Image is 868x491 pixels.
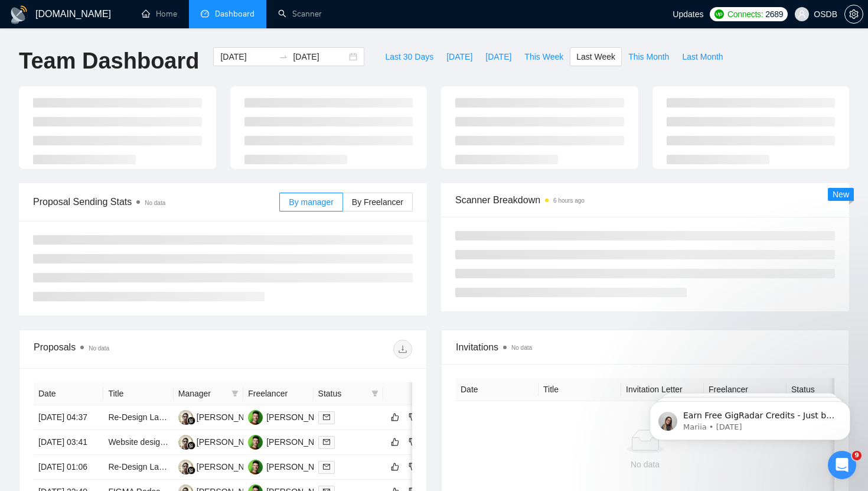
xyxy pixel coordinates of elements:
[409,462,417,472] span: dislike
[682,50,723,63] span: Last Month
[318,387,367,400] span: Status
[485,50,511,63] span: [DATE]
[248,460,263,474] img: BH
[174,382,243,405] th: Manager
[34,430,103,455] td: [DATE] 03:41
[323,463,330,470] span: mail
[828,451,856,479] iframe: Intercom live chat
[409,412,417,422] span: dislike
[266,460,334,473] div: [PERSON_NAME]
[553,197,585,204] time: 6 hours ago
[248,435,263,450] img: BH
[479,47,518,66] button: [DATE]
[844,9,863,19] a: setting
[89,345,109,352] span: No data
[34,405,103,430] td: [DATE] 04:37
[178,461,265,471] a: MI[PERSON_NAME]
[197,435,265,448] div: [PERSON_NAME]
[576,50,615,63] span: Last Week
[103,382,173,405] th: Title
[446,50,472,63] span: [DATE]
[673,9,703,19] span: Updates
[323,438,330,446] span: mail
[178,435,193,450] img: MI
[289,197,333,207] span: By manager
[798,10,806,18] span: user
[455,193,835,207] span: Scanner Breakdown
[248,410,263,425] img: BH
[279,52,288,61] span: to
[108,412,306,422] a: Re-Design Landing page (Strong animation expertise)
[852,451,862,460] span: 9
[145,200,165,206] span: No data
[456,340,834,355] span: Invitations
[266,411,334,424] div: [PERSON_NAME]
[178,387,227,400] span: Manager
[266,435,334,448] div: [PERSON_NAME]
[108,437,172,447] a: Website designer
[369,385,381,402] span: filter
[727,8,763,21] span: Connects:
[391,412,399,422] span: like
[215,9,254,19] span: Dashboard
[632,376,868,459] iframe: Intercom notifications message
[248,461,334,471] a: BH[PERSON_NAME]
[406,460,420,474] button: dislike
[371,390,378,397] span: filter
[378,47,440,66] button: Last 30 Days
[676,47,729,66] button: Last Month
[248,437,334,446] a: BH[PERSON_NAME]
[9,5,28,24] img: logo
[391,462,399,472] span: like
[570,47,622,66] button: Last Week
[323,414,330,421] span: mail
[465,458,825,471] div: No data
[518,47,570,66] button: This Week
[178,460,193,474] img: MI
[278,9,322,19] a: searchScanner
[178,410,193,425] img: MI
[388,435,402,449] button: like
[406,435,420,449] button: dislike
[293,50,347,63] input: End date
[714,9,724,19] img: upwork-logo.png
[621,378,704,401] th: Invitation Letter
[409,437,417,447] span: dislike
[19,47,199,75] h1: Team Dashboard
[388,410,402,424] button: like
[178,437,265,446] a: MI[PERSON_NAME]
[388,460,402,474] button: like
[279,52,288,61] span: swap-right
[142,9,177,19] a: homeHome
[391,437,399,447] span: like
[385,50,433,63] span: Last 30 Days
[34,340,223,359] div: Proposals
[248,412,334,421] a: BH[PERSON_NAME]
[765,8,783,21] span: 2689
[456,378,539,401] th: Date
[539,378,621,401] th: Title
[231,390,239,397] span: filter
[845,9,863,19] span: setting
[197,460,265,473] div: [PERSON_NAME]
[622,47,676,66] button: This Month
[103,430,173,455] td: Website designer
[108,462,306,472] a: Re-Design Landing page (Strong animation expertise)
[243,382,313,405] th: Freelancer
[628,50,669,63] span: This Month
[197,411,265,424] div: [PERSON_NAME]
[440,47,479,66] button: [DATE]
[103,455,173,480] td: Re-Design Landing page (Strong animation expertise)
[406,410,420,424] button: dislike
[34,455,103,480] td: [DATE] 01:06
[187,441,195,450] img: gigradar-bm.png
[352,197,403,207] span: By Freelancer
[34,382,103,405] th: Date
[178,412,265,421] a: MI[PERSON_NAME]
[201,9,209,18] span: dashboard
[844,5,863,24] button: setting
